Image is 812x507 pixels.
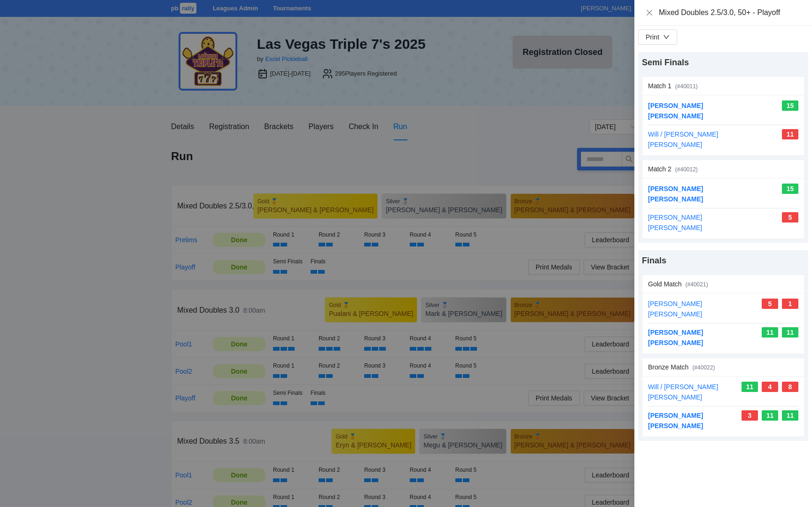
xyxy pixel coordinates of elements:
[782,410,798,421] div: 11
[648,185,703,192] a: [PERSON_NAME]
[648,214,702,221] a: [PERSON_NAME]
[762,382,778,392] div: 4
[742,382,758,392] div: 11
[648,393,702,401] a: [PERSON_NAME]
[648,310,702,318] a: [PERSON_NAME]
[648,102,703,109] a: [PERSON_NAME]
[782,184,798,194] div: 15
[648,224,702,231] a: [PERSON_NAME]
[648,195,703,203] a: [PERSON_NAME]
[648,383,718,391] a: Will / [PERSON_NAME]
[648,141,702,148] a: [PERSON_NAME]
[782,299,798,309] div: 1
[648,165,671,173] span: Match 2
[648,82,671,90] span: Match 1
[782,382,798,392] div: 8
[742,410,758,421] div: 3
[638,30,677,45] button: Print
[648,131,718,138] a: Will / [PERSON_NAME]
[782,212,798,223] div: 5
[686,281,708,288] span: (# 40021 )
[762,299,778,309] div: 5
[659,8,801,18] div: Mixed Doubles 2.5/3.0, 50+ - Playoff
[642,56,804,69] div: Semi Finals
[648,300,702,307] a: [PERSON_NAME]
[782,129,798,139] div: 11
[692,364,715,371] span: (# 40022 )
[648,112,703,120] a: [PERSON_NAME]
[648,329,703,336] a: [PERSON_NAME]
[646,9,653,16] span: close
[648,280,682,288] span: Gold Match
[782,100,798,111] div: 15
[782,327,798,338] div: 11
[648,339,703,346] a: [PERSON_NAME]
[646,32,659,42] div: Print
[675,83,698,90] span: (# 40011 )
[646,9,653,17] button: Close
[762,327,778,338] div: 11
[675,166,698,173] span: (# 40012 )
[648,363,688,371] span: Bronze Match
[648,422,703,430] a: [PERSON_NAME]
[642,254,804,267] div: Finals
[762,410,778,421] div: 11
[663,34,670,40] span: down
[648,412,703,419] a: [PERSON_NAME]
